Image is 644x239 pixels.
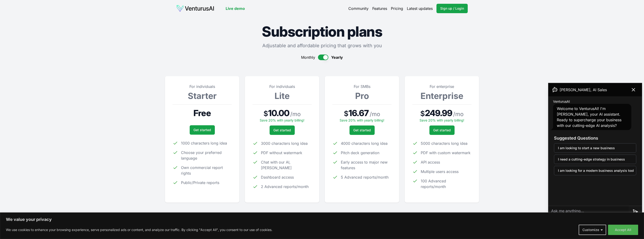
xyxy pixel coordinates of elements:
[181,180,219,185] span: Public/Private reports
[372,6,387,11] a: Features
[181,165,232,176] span: Own commercial report rights
[263,109,268,118] span: $
[391,6,403,11] a: Pricing
[301,55,315,60] span: Monthly
[190,125,215,135] a: Get started
[349,108,369,118] span: 16.67
[407,6,433,11] a: Latest updates
[270,125,295,135] a: Get started
[421,150,471,156] span: PDF with custom watermark
[193,108,211,118] span: Free
[412,91,471,101] h3: Enterprise
[453,110,463,118] span: / mo
[553,99,570,104] span: VenturusAI
[332,91,392,101] h3: Pro
[261,159,312,171] span: Chat with our AI, [PERSON_NAME]
[173,91,232,101] h3: Starter
[261,174,294,180] span: Dashboard access
[554,155,636,164] button: I need a cutting-edge strategy in business
[6,227,272,233] p: We use cookies to enhance your browsing experience, serve personalized ads or content, and analyz...
[560,87,607,93] span: [PERSON_NAME], AI Sales
[252,91,312,101] h3: Lite
[412,84,471,89] p: For enterprise
[554,135,636,141] h3: Suggested Questions
[181,150,232,161] span: Choose your preferred language
[261,141,308,146] span: 3000 characters long idea
[252,84,312,89] p: For individuals
[226,6,245,11] a: Live demo
[421,169,459,174] span: Multiple users access
[608,225,638,235] button: Accept All
[420,109,425,118] span: $
[425,108,452,118] span: 249.99
[181,140,227,146] span: 1000 characters long idea
[344,109,349,118] span: $
[268,108,290,118] span: 10.00
[165,24,479,39] h1: Subscription plans
[6,217,638,222] p: We value your privacy
[341,174,389,180] span: 5 Advanced reports/month
[579,225,606,235] button: Customize
[340,118,384,122] span: Save 20% with yearly billing!
[331,55,343,60] span: Yearly
[261,150,302,156] span: PDF without watermark
[554,166,636,175] button: I am looking for a modern business analysis tool
[348,6,369,11] a: Community
[290,110,301,118] span: / mo
[421,159,440,165] span: API access
[370,110,380,118] span: / mo
[332,84,392,89] p: For SMBs
[341,141,388,146] span: 4000 characters long idea
[440,6,464,11] span: Sign up / Login
[176,5,214,12] img: logo
[421,178,471,189] span: 100 Advanced reports/month
[349,125,375,135] a: Get started
[421,141,467,146] span: 5000 characters long idea
[436,4,468,13] a: Sign up / Login
[261,184,309,189] span: 2 Advanced reports/month
[554,143,636,153] button: I am looking to start a new business
[165,42,479,49] p: Adjustable and affordable pricing that grows with you
[557,106,621,128] span: Welcome to VenturusAI! I'm [PERSON_NAME], your AI assistant. Ready to supercharge your business w...
[173,84,232,89] p: For individuals
[341,150,379,156] span: Pitch deck generation
[420,118,464,122] span: Save 20% with yearly billing!
[429,125,455,135] a: Get started
[260,118,304,122] span: Save 20% with yearly billing!
[341,159,392,171] span: Early access to major new features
